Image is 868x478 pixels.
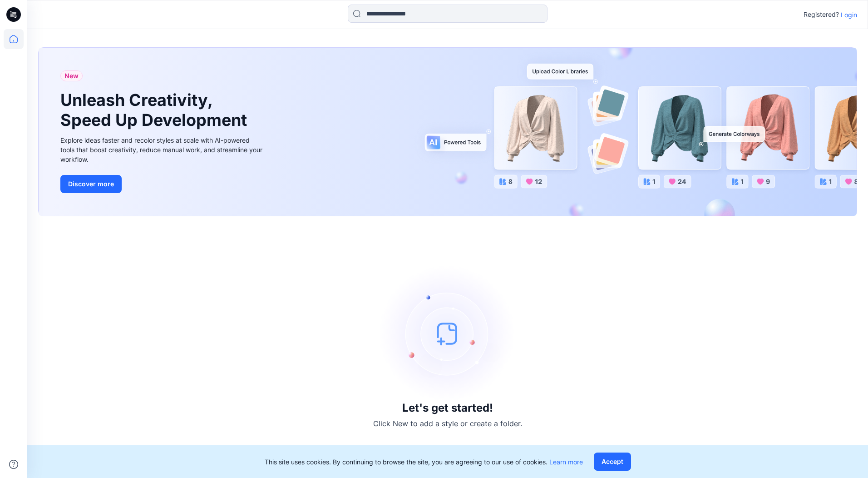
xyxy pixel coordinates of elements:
[402,402,493,414] h3: Let's get started!
[373,418,522,429] p: Click New to add a style or create a folder.
[60,175,265,193] a: Discover more
[60,90,251,129] h1: Unleash Creativity, Speed Up Development
[804,9,839,20] p: Registered?
[380,265,516,402] img: empty-state-image.svg
[841,10,857,20] p: Login
[594,453,631,471] button: Accept
[549,458,583,466] a: Learn more
[60,175,122,193] button: Discover more
[265,457,583,467] p: This site uses cookies. By continuing to browse the site, you are agreeing to our use of cookies.
[60,135,265,164] div: Explore ideas faster and recolor styles at scale with AI-powered tools that boost creativity, red...
[64,70,79,81] span: New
